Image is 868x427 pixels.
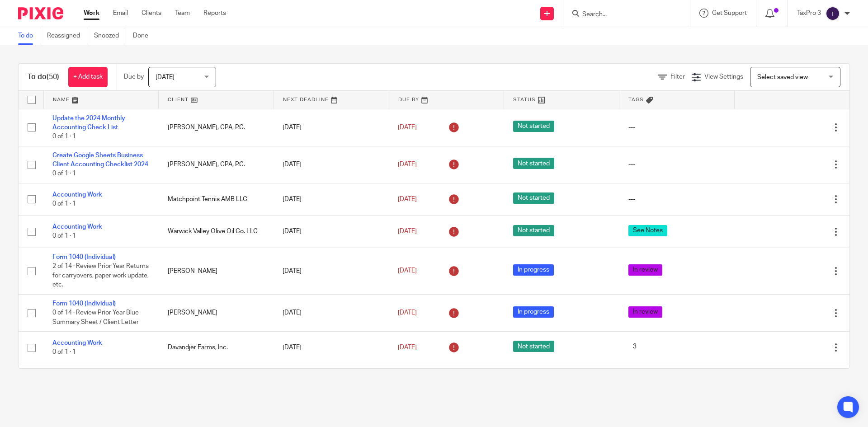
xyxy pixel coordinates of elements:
[124,72,144,81] p: Due by
[513,192,554,204] span: Not started
[628,264,662,276] span: In review
[52,340,102,346] a: Accounting Work
[203,9,226,18] a: Reports
[159,146,274,183] td: [PERSON_NAME], CPA, P.C.
[513,121,554,132] span: Not started
[52,254,116,260] a: Form 1040 (Individual)
[513,158,554,169] span: Not started
[274,248,389,294] td: [DATE]
[274,216,389,248] td: [DATE]
[159,248,274,294] td: [PERSON_NAME]
[94,27,126,45] a: Snoozed
[398,228,417,235] span: [DATE]
[274,364,389,396] td: [DATE]
[18,7,63,19] img: Pixie
[52,115,125,131] a: Update the 2024 Monthly Accounting Check List
[274,332,389,364] td: [DATE]
[398,196,417,202] span: [DATE]
[175,9,190,18] a: Team
[670,74,685,80] span: Filter
[398,161,417,168] span: [DATE]
[757,74,808,80] span: Select saved view
[704,74,743,80] span: View Settings
[628,123,726,132] div: ---
[159,364,274,396] td: [PERSON_NAME] Produce Company
[52,300,116,307] a: Form 1040 (Individual)
[159,183,274,215] td: Matchpoint Tennis AMB LLC
[52,224,102,230] a: Accounting Work
[159,294,274,331] td: [PERSON_NAME]
[513,306,554,318] span: In progress
[274,146,389,183] td: [DATE]
[628,306,662,318] span: In review
[156,74,175,80] span: [DATE]
[52,133,76,140] span: 0 of 1 · 1
[398,344,417,351] span: [DATE]
[274,109,389,146] td: [DATE]
[52,233,76,239] span: 0 of 1 · 1
[68,67,108,87] a: + Add task
[398,310,417,316] span: [DATE]
[47,27,87,45] a: Reassigned
[628,97,644,102] span: Tags
[398,268,417,274] span: [DATE]
[47,73,59,80] span: (50)
[513,341,554,352] span: Not started
[159,109,274,146] td: [PERSON_NAME], CPA, P.C.
[52,310,139,325] span: 0 of 14 · Review Prior Year Blue Summary Sheet / Client Letter
[274,183,389,215] td: [DATE]
[628,195,726,204] div: ---
[581,11,663,19] input: Search
[513,225,554,236] span: Not started
[133,27,155,45] a: Done
[797,9,821,18] p: TaxPro 3
[18,27,40,45] a: To do
[628,225,667,236] span: See Notes
[628,341,641,352] span: 3
[628,160,726,169] div: ---
[712,10,747,16] span: Get Support
[52,192,102,198] a: Accounting Work
[159,332,274,364] td: Davandjer Farms, Inc.
[159,216,274,248] td: Warwick Valley Olive Oil Co. LLC
[84,9,99,18] a: Work
[52,171,76,177] span: 0 of 1 · 1
[52,152,148,168] a: Create Google Sheets Business Client Accounting Checklist 2024
[274,294,389,331] td: [DATE]
[826,6,840,21] img: svg%3E
[142,9,161,18] a: Clients
[52,349,76,356] span: 0 of 1 · 1
[398,124,417,131] span: [DATE]
[28,72,59,82] h1: To do
[52,201,76,207] span: 0 of 1 · 1
[113,9,128,18] a: Email
[513,264,554,276] span: In progress
[52,263,149,288] span: 2 of 14 · Review Prior Year Returns for carryovers, paper work update, etc.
